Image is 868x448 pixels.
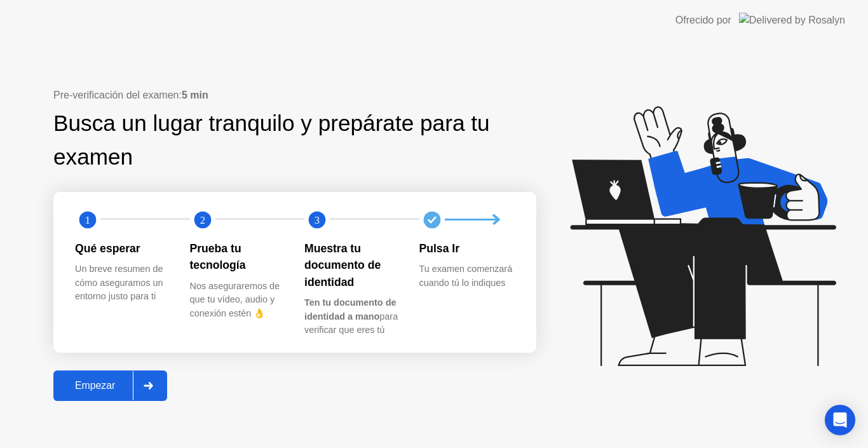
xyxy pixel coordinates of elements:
text: 3 [315,214,320,226]
text: 2 [200,214,205,226]
div: Tu examen comenzará cuando tú lo indiques [419,262,514,290]
b: 5 min [182,90,208,100]
div: Nos aseguraremos de que tu vídeo, audio y conexión estén 👌 [190,280,285,321]
div: Busca un lugar tranquilo y prepárate para tu examen [53,107,501,174]
div: Qué esperar [75,240,170,257]
div: Empezar [57,380,133,391]
div: Pre-verificación del examen: [53,88,536,103]
text: 1 [85,214,90,226]
div: Open Intercom Messenger [825,405,855,435]
img: Delivered by Rosalyn [739,13,845,27]
div: para verificar que eres tú [304,296,399,337]
div: Pulsa Ir [419,240,514,257]
div: Un breve resumen de cómo aseguramos un entorno justo para ti [75,262,170,304]
div: Prueba tu tecnología [190,240,285,274]
button: Empezar [53,370,167,401]
div: Muestra tu documento de identidad [304,240,399,290]
div: Ofrecido por [675,13,731,28]
b: Ten tu documento de identidad a mano [304,297,396,322]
